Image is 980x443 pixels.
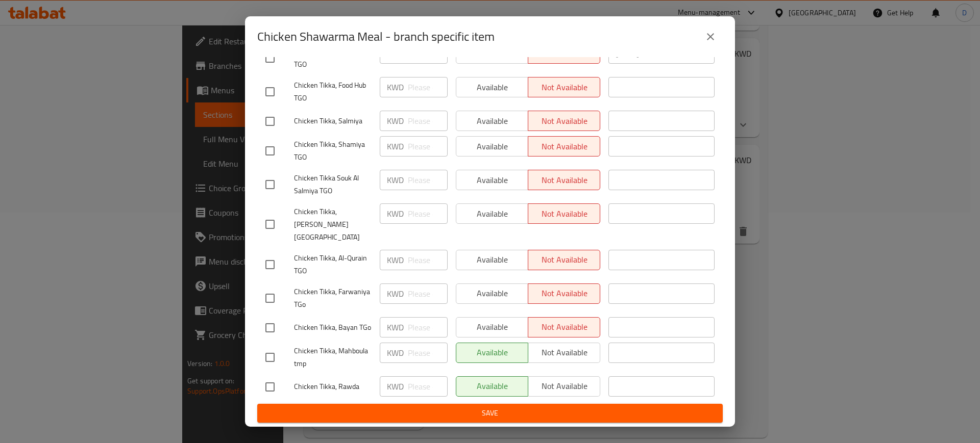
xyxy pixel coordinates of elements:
input: Please enter price [408,170,448,190]
span: Chicken Tikka, Food Hub TGO [294,79,372,105]
p: KWD [387,347,404,359]
input: Please enter price [408,343,448,363]
input: Please enter price [408,203,448,224]
p: KWD [387,254,404,266]
span: Chicken Tikka Hawally TGO [294,45,372,71]
input: Please enter price [408,317,448,337]
span: Chicken Tikka, Shamiya TGO [294,138,372,164]
p: KWD [387,380,404,393]
input: Please enter price [408,250,448,270]
input: Please enter price [408,136,448,157]
p: KWD [387,140,404,152]
input: Please enter price [408,376,448,397]
input: Please enter price [408,111,448,131]
p: KWD [387,81,404,93]
p: KWD [387,174,404,186]
h2: Chicken Shawarma Meal - branch specific item [257,29,495,45]
input: Please enter price [408,283,448,304]
span: Save [265,407,715,420]
input: Please enter price [408,77,448,97]
p: KWD [387,115,404,127]
p: KWD [387,321,404,333]
p: KWD [387,207,404,220]
p: KWD [387,47,404,60]
span: Chicken Tikka, Rawda [294,380,372,393]
button: Save [257,404,723,423]
span: Chicken Tikka, [PERSON_NAME][GEOGRAPHIC_DATA] [294,205,372,244]
span: Chicken Tikka, Farwaniya TGo [294,285,372,311]
span: Chicken Tikka, Salmiya [294,115,372,127]
span: Chicken Tikka Souk Al Salmiya TGO [294,172,372,197]
span: Chicken Tikka, Bayan TGo [294,321,372,334]
p: KWD [387,288,404,300]
button: close [698,24,723,49]
span: Chicken Tikka, Mahboula tmp [294,345,372,370]
span: Chicken Tikka, Al-Qurain TGO [294,252,372,277]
